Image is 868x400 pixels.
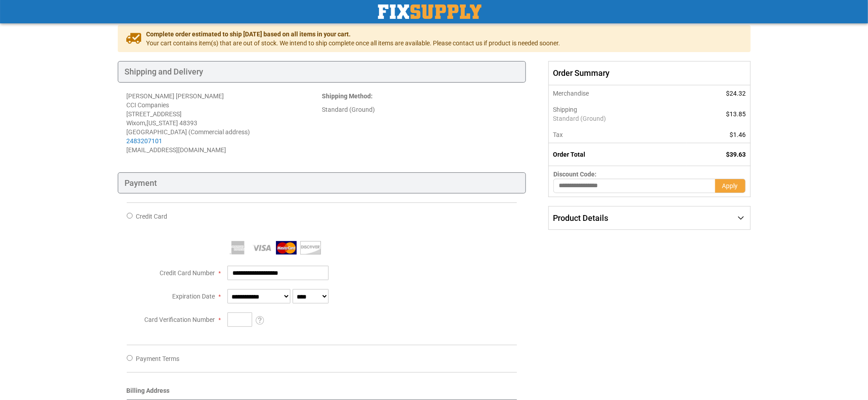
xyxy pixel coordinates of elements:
[730,131,746,138] span: $1.46
[127,137,163,145] a: 2483207101
[726,110,746,118] span: $13.85
[147,30,561,39] span: Complete order estimated to ship [DATE] based on all items in your cart.
[553,213,608,223] span: Product Details
[549,85,687,101] th: Merchandise
[136,355,180,362] span: Payment Terms
[160,269,215,277] span: Credit Card Number
[127,92,322,154] address: [PERSON_NAME] [PERSON_NAME] CCI Companies [STREET_ADDRESS] Wixom , 48393 [GEOGRAPHIC_DATA] (Comme...
[322,105,517,114] div: Standard (Ground)
[549,127,687,143] th: Tax
[118,172,526,194] div: Payment
[553,106,577,113] span: Shipping
[276,241,297,255] img: MasterCard
[726,151,746,158] span: $39.63
[378,4,481,19] img: Fix Industrial Supply
[548,61,750,85] span: Order Summary
[378,4,481,19] a: store logo
[322,92,371,100] span: Shipping Method
[147,39,561,48] span: Your cart contains item(s) that are out of stock. We intend to ship complete once all items are a...
[147,119,178,127] span: [US_STATE]
[127,146,227,154] span: [EMAIL_ADDRESS][DOMAIN_NAME]
[553,171,596,178] span: Discount Code:
[172,293,215,300] span: Expiration Date
[127,386,517,400] div: Billing Address
[252,241,272,255] img: Visa
[144,316,215,323] span: Card Verification Number
[118,61,526,83] div: Shipping and Delivery
[136,213,168,220] span: Credit Card
[553,151,585,158] strong: Order Total
[715,179,746,193] button: Apply
[722,182,738,189] span: Apply
[300,241,321,255] img: Discover
[553,114,682,123] span: Standard (Ground)
[726,90,746,97] span: $24.32
[322,92,373,100] strong: :
[227,241,248,255] img: American Express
